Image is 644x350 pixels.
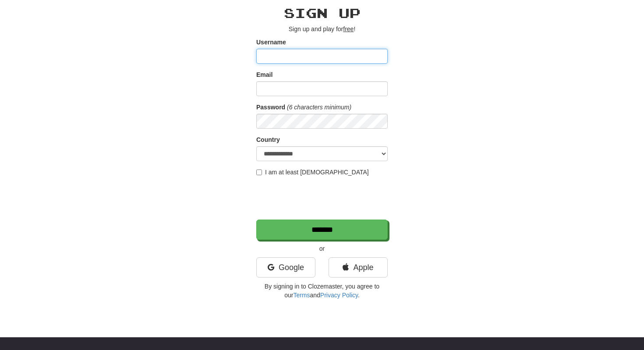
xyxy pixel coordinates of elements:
[256,168,369,177] label: I am at least [DEMOGRAPHIC_DATA]
[256,70,272,79] label: Email
[256,282,388,299] p: By signing in to Clozemaster, you agree to our and .
[256,170,262,175] input: I am at least [DEMOGRAPHIC_DATA]
[287,104,351,111] em: (6 characters minimum)
[329,257,388,278] a: Apple
[256,181,389,215] iframe: reCAPTCHA
[256,103,285,112] label: Password
[320,292,358,299] a: Privacy Policy
[293,292,310,299] a: Terms
[256,244,388,253] p: or
[256,38,286,47] label: Username
[256,257,315,278] a: Google
[256,6,388,20] h2: Sign up
[343,25,354,32] u: free
[256,135,280,144] label: Country
[256,25,388,33] p: Sign up and play for !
